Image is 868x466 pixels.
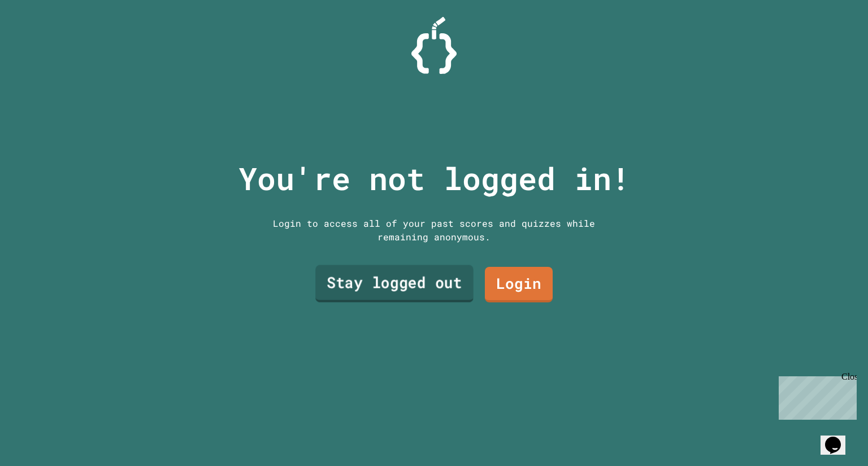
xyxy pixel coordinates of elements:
iframe: chat widget [774,372,857,420]
a: Stay logged out [315,265,474,302]
img: Logo.svg [411,17,457,74]
a: Login [485,267,553,302]
div: Login to access all of your past scores and quizzes while remaining anonymous. [264,217,604,244]
p: You're not logged in! [238,155,630,202]
iframe: chat widget [821,421,857,455]
div: Chat with us now!Close [5,5,78,72]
